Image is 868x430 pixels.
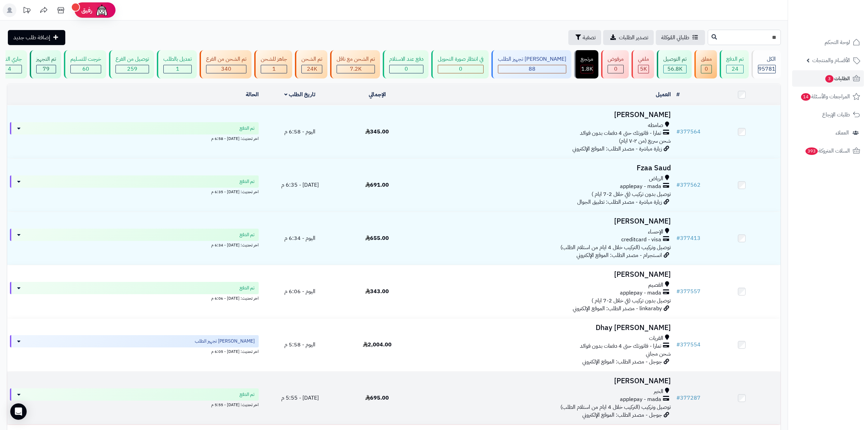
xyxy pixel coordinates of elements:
[498,65,566,73] div: 88
[70,55,101,63] div: خرجت للتسليم
[638,65,649,73] div: 4990
[116,65,149,73] div: 259
[240,285,255,291] span: تم الدفع
[583,33,596,42] span: تصفية
[792,143,864,159] a: السلات المتروكة393
[430,50,490,78] a: في انتظار صورة التحويل 0
[405,65,408,73] span: 0
[261,65,287,73] div: 1
[676,181,680,189] span: #
[369,90,386,99] a: الإجمالي
[573,304,662,313] span: linkaraby - مصدر الطلب: الموقع الإلكتروني
[71,65,101,73] div: 60
[727,65,743,73] div: 24
[568,30,601,45] button: تصفية
[10,188,259,195] div: اخر تحديث: [DATE] - 6:35 م
[176,65,179,73] span: 1
[560,403,671,411] span: توصيل وتركيب (التركيب خلال 4 ايام من استلام الطلب)
[614,65,618,73] span: 0
[573,50,600,78] a: مرتجع 1.8K
[198,50,253,78] a: تم الشحن من الفرع 340
[648,281,663,289] span: القصيم
[337,55,375,63] div: تم الشحن مع ناقل
[10,241,259,248] div: اخر تحديث: [DATE] - 6:34 م
[281,394,319,402] span: [DATE] - 5:55 م
[284,234,315,242] span: اليوم - 6:34 م
[560,243,671,252] span: توصيل وتركيب (التركيب خلال 4 ايام من استلام الطلب)
[206,55,246,63] div: تم الشحن من الفرع
[801,93,811,101] span: 14
[284,341,315,349] span: اليوم - 5:58 م
[676,394,701,402] a: #377287
[8,30,65,45] a: إضافة طلب جديد
[294,50,329,78] a: تم الشحن 24K
[619,33,648,42] span: تصدير الطلبات
[18,3,35,19] a: تحديثات المنصة
[582,411,662,419] span: جوجل - مصدر الطلب: الموقع الإلكتروني
[253,50,294,78] a: جاهز للشحن 1
[13,33,50,42] span: إضافة طلب جديد
[664,65,686,73] div: 56848
[676,90,680,99] a: #
[350,65,362,73] span: 7.2K
[81,6,92,14] span: رفيق
[663,55,687,63] div: تم التوصيل
[363,341,392,349] span: 2,004.00
[246,90,259,99] a: الحالة
[529,65,535,73] span: 88
[792,70,864,87] a: الطلبات3
[365,287,389,296] span: 343.00
[822,110,850,119] span: طلبات الإرجاع
[307,65,317,73] span: 24K
[284,287,315,296] span: اليوم - 6:06 م
[284,128,315,136] span: اليوم - 6:58 م
[822,5,862,19] img: logo-2.png
[667,65,682,73] span: 56.8K
[155,50,198,78] a: تعديل بالطلب 1
[654,388,663,396] span: الخبر
[572,145,662,153] span: زيارة مباشرة - مصدر الطلب: الموقع الإلكتروني
[389,55,423,63] div: دفع عند الاستلام
[676,341,680,349] span: #
[792,88,864,105] a: المراجعات والأسئلة14
[676,181,701,189] a: #377562
[381,50,430,78] a: دفع عند الاستلام 0
[284,90,315,99] a: تاريخ الطلب
[619,137,671,145] span: شحن سريع (من ٢-٧ ايام)
[419,164,671,172] h3: Fzaa Saud
[648,228,663,236] span: الإحساء
[812,56,850,65] span: الأقسام والمنتجات
[261,55,287,63] div: جاهز للشحن
[581,55,593,63] div: مرتجع
[621,236,661,244] span: creditcard - visa
[108,50,155,78] a: توصيل من الفرع 259
[792,125,864,141] a: العملاء
[800,92,850,101] span: المراجعات والأسئلة
[221,65,231,73] span: 340
[676,128,680,136] span: #
[329,50,381,78] a: تم الشحن مع ناقل 7.2K
[758,55,776,63] div: الكل
[419,111,671,119] h3: [PERSON_NAME]
[240,391,255,398] span: تم الدفع
[718,50,750,78] a: تم الدفع 24
[10,134,259,142] div: اخر تحديث: [DATE] - 6:58 م
[676,234,680,242] span: #
[638,55,649,63] div: ملغي
[164,65,191,73] div: 1
[116,55,149,63] div: توصيل من الفرع
[592,190,671,198] span: توصيل بدون تركيب (في خلال 2-7 ايام )
[792,106,864,123] a: طلبات الإرجاع
[390,65,423,73] div: 0
[580,129,661,137] span: تمارا - فاتورتك حتى 4 دفعات بدون فوائد
[10,401,259,408] div: اخر تحديث: [DATE] - 5:55 م
[676,128,701,136] a: #377564
[750,50,782,78] a: الكل95781
[163,55,192,63] div: تعديل بالطلب
[302,65,322,73] div: 24039
[498,55,566,63] div: [PERSON_NAME] تجهيز الطلب
[10,347,259,355] div: اخر تحديث: [DATE] - 6:05 م
[630,50,655,78] a: ملغي 5K
[82,65,89,73] span: 60
[701,55,712,63] div: معلق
